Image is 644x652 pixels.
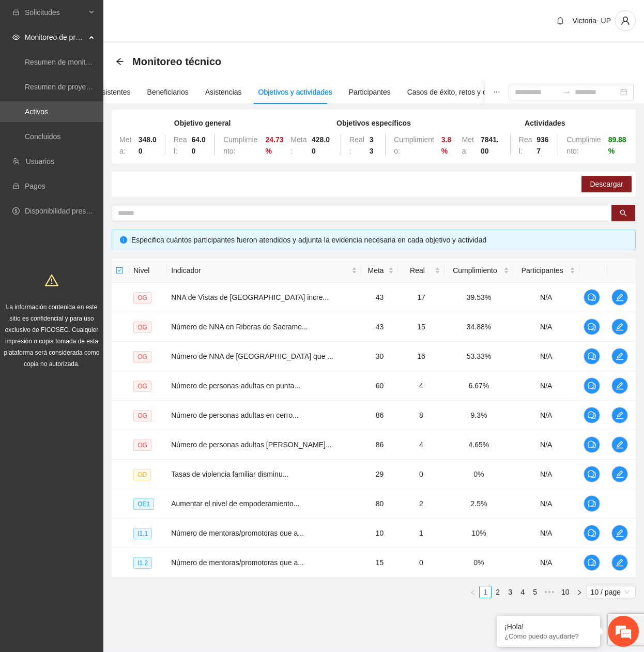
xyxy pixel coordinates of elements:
span: La información contenida en este sitio es confidencial y para uso exclusivo de FICOSEC. Cualquier... [4,304,100,368]
span: Número de personas adultas en cerro... [171,411,299,419]
button: comment [584,436,600,453]
div: Participantes [349,86,391,98]
a: 1 [480,586,491,598]
span: OG [133,410,151,421]
span: OE1 [133,498,154,510]
span: OG [133,381,151,392]
span: edit [612,411,627,419]
div: Casos de éxito, retos y obstáculos [407,86,517,98]
span: left [470,589,476,596]
li: 3 [504,586,516,598]
div: Especifica cuántos participantes fueron atendidos y adjunta la evidencia necesaria en cada objeti... [131,234,627,246]
span: Descargar [590,178,623,190]
span: OG [133,439,151,451]
td: N/A [513,489,579,519]
span: edit [612,441,627,449]
li: Next Page [573,586,586,598]
a: 5 [529,586,541,598]
a: Resumen de monitoreo [25,58,100,66]
td: 10 [361,519,398,548]
a: Concluidos [25,132,60,141]
span: search [620,209,627,218]
a: Activos [25,108,48,116]
td: 4 [398,430,444,460]
a: Resumen de proyectos aprobados [25,83,135,91]
td: 0% [444,460,513,489]
a: 10 [558,586,573,598]
strong: 9367 [536,135,548,155]
span: OG [133,322,151,333]
span: I1.2 [133,557,152,569]
button: user [615,10,636,31]
td: 53.33% [444,342,513,371]
td: 34.88% [444,312,513,342]
td: 15 [361,548,398,578]
button: comment [584,554,600,571]
td: 1 [398,519,444,548]
li: Previous Page [467,586,479,598]
th: Nivel [129,259,167,283]
span: right [576,589,582,596]
a: 3 [504,586,516,598]
td: 4.65% [444,430,513,460]
th: Participantes [513,259,579,283]
span: Número de mentoras/promotoras que a... [171,558,304,567]
td: 86 [361,401,398,430]
button: comment [584,377,600,394]
span: swap-right [562,88,571,96]
td: 0 [398,460,444,489]
div: Beneficiarios [147,86,189,98]
td: 2 [398,489,444,519]
span: inbox [12,9,20,16]
span: edit [612,293,627,301]
button: comment [584,319,600,335]
strong: 7841.00 [481,135,499,155]
strong: 64.00 [192,135,206,155]
span: Meta [365,265,386,276]
button: edit [611,436,628,453]
strong: 3.8 % [441,135,451,155]
td: 9.3% [444,401,513,430]
strong: Actividades [525,119,565,127]
span: Indicador [171,265,349,276]
td: 60 [361,371,398,401]
td: 4 [398,371,444,401]
li: 5 [529,586,541,598]
strong: 428.00 [312,135,330,155]
li: Next 5 Pages [541,586,558,598]
span: Número de personas adultas en punta... [171,382,300,390]
td: 2.5% [444,489,513,519]
th: Meta [361,259,398,283]
span: edit [612,352,627,360]
span: ••• [541,586,558,598]
span: Cumplimiento: [394,135,434,155]
p: ¿Cómo puedo ayudarte? [504,632,592,640]
span: OD [133,469,151,480]
span: Monitoreo de proyectos [25,27,86,48]
button: edit [611,525,628,541]
span: Número de NNA de [GEOGRAPHIC_DATA] que ... [171,352,333,360]
td: 6.67% [444,371,513,401]
span: Real: [174,135,187,155]
div: Objetivos y actividades [258,86,332,98]
td: N/A [513,519,579,548]
span: warning [45,274,58,287]
td: 39.53% [444,283,513,312]
span: Monitoreo técnico [132,53,221,70]
span: edit [612,323,627,331]
span: Participantes [517,265,568,276]
span: Cumplimiento [449,265,501,276]
td: 17 [398,283,444,312]
span: bell [553,17,568,25]
strong: 33 [370,135,374,155]
strong: 348.00 [139,135,157,155]
span: Cumplimiento: [566,135,601,155]
button: comment [584,289,600,306]
span: Real [402,265,433,276]
strong: Objetivo general [174,119,231,127]
a: Pagos [25,182,45,190]
a: Disponibilidad presupuestal [25,207,113,215]
button: edit [611,348,628,365]
td: 30 [361,342,398,371]
span: edit [612,470,627,478]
